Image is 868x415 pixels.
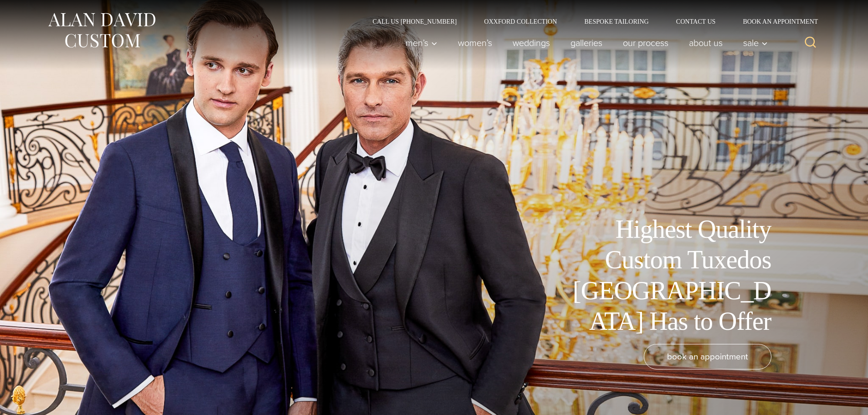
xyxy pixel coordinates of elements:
nav: Secondary Navigation [359,18,822,25]
a: weddings [502,34,560,52]
a: Our Process [612,34,678,52]
span: book an appointment [667,350,748,363]
h1: Highest Quality Custom Tuxedos [GEOGRAPHIC_DATA] Has to Offer [566,214,771,337]
a: Book an Appointment [729,18,821,25]
button: View Search Form [800,32,822,54]
img: Alan David Custom [47,10,156,51]
a: Call Us [PHONE_NUMBER] [359,18,471,25]
a: Oxxford Collection [470,18,570,25]
span: Men’s [406,38,437,47]
a: Women’s [447,34,502,52]
span: Sale [743,38,768,47]
a: Bespoke Tailoring [570,18,662,25]
a: Galleries [560,34,612,52]
a: About Us [678,34,733,52]
a: Contact Us [663,18,729,25]
a: book an appointment [644,344,771,369]
nav: Primary Navigation [395,34,772,52]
